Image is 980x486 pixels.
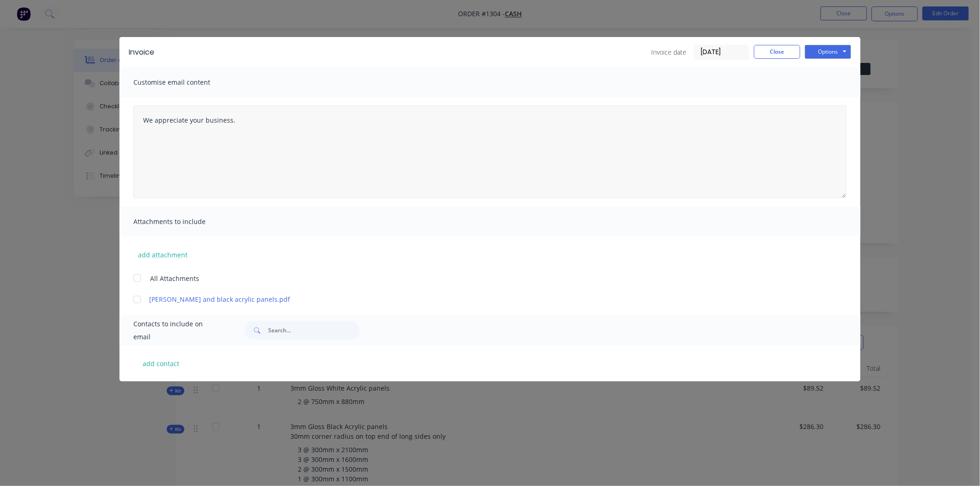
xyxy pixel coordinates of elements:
[133,248,192,262] button: add attachment
[805,45,851,59] button: Options
[133,106,847,198] textarea: We appreciate your business.
[133,318,221,343] span: Contacts to include on email
[651,47,686,57] span: Invoice date
[149,294,804,304] a: [PERSON_NAME] and black acrylic panels.pdf
[133,215,235,228] span: Attachments to include
[133,356,189,370] button: add contact
[129,47,154,58] div: Invoice
[150,274,199,283] span: All Attachments
[754,45,800,59] button: Close
[268,321,360,340] input: Search...
[133,76,235,89] span: Customise email content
